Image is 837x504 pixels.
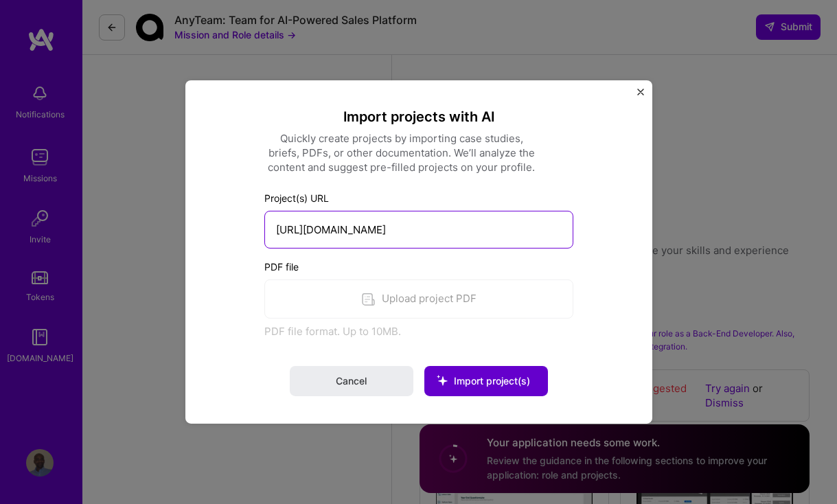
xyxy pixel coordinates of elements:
button: Import project(s) [424,366,548,396]
h1: Import projects with AI [264,108,573,126]
span: Cancel [336,374,367,388]
button: Close [637,89,644,103]
label: Project(s) URL [264,191,573,205]
button: Cancel [290,366,413,396]
input: Enter link [264,211,573,249]
label: PDF file [264,260,573,274]
div: Quickly create projects by importing case studies, briefs, PDFs, or other documentation. We’ll an... [264,131,539,174]
div: PDF file format. Up to 10MB. [264,324,573,339]
span: Import project(s) [454,375,530,387]
i: icon StarsWhite [424,363,460,398]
